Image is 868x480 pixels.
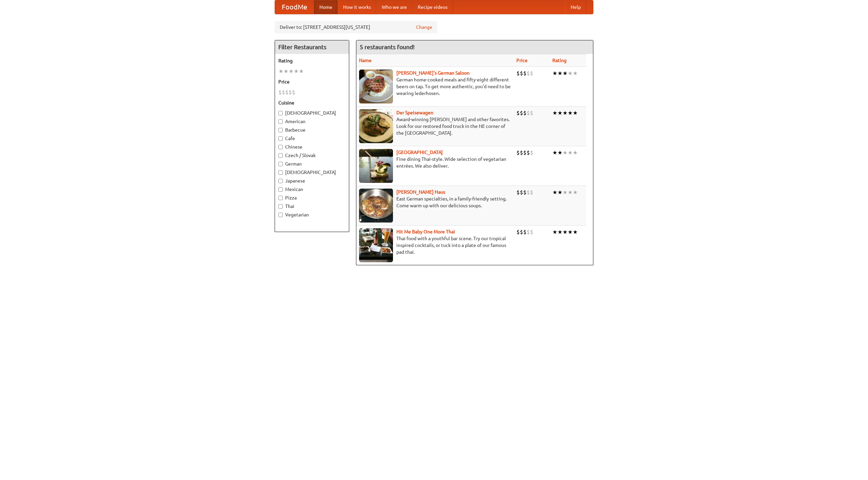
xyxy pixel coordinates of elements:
img: satay.jpg [359,149,393,183]
h5: Rating [278,57,346,64]
li: ★ [557,189,563,196]
li: $ [523,149,527,156]
li: ★ [563,228,568,236]
img: speisewagen.jpg [359,109,393,143]
li: $ [530,149,533,156]
li: $ [530,228,533,236]
li: ★ [563,149,568,156]
li: $ [282,89,285,96]
li: $ [516,228,520,236]
h5: Cuisine [278,99,346,106]
input: Mexican [278,187,283,192]
a: [PERSON_NAME] Haus [396,189,445,195]
label: Chinese [278,143,346,150]
p: Thai food with a youthful bar scene. Try our tropical inspired cocktails, or tuck into a plate of... [359,235,511,255]
li: ★ [573,228,578,236]
li: ★ [299,68,304,75]
a: Der Speisewagen [396,110,433,115]
a: FoodMe [275,0,314,14]
li: ★ [563,109,568,117]
li: ★ [568,70,573,77]
label: Czech / Slovak [278,152,346,159]
label: [DEMOGRAPHIC_DATA] [278,110,346,116]
li: $ [289,89,292,96]
input: Barbecue [278,128,283,132]
li: $ [527,109,530,117]
li: ★ [568,228,573,236]
input: Pizza [278,196,283,200]
li: $ [285,89,289,96]
a: How it works [338,0,376,14]
input: [DEMOGRAPHIC_DATA] [278,170,283,175]
input: [DEMOGRAPHIC_DATA] [278,111,283,115]
p: Fine dining Thai-style. Wide selection of vegetarian entrées. We also deliver. [359,156,511,169]
li: $ [516,70,520,77]
label: Vegetarian [278,211,346,218]
input: American [278,119,283,124]
label: Pizza [278,194,346,201]
li: ★ [552,109,557,117]
input: Vegetarian [278,213,283,217]
li: ★ [283,68,289,75]
li: ★ [568,149,573,156]
li: ★ [563,70,568,77]
li: $ [530,109,533,117]
p: German home-cooked meals and fifty-eight different beers on tap. To get more authentic, you'd nee... [359,76,511,97]
li: $ [530,70,533,77]
label: Thai [278,203,346,210]
input: Cafe [278,136,283,141]
li: ★ [278,68,283,75]
a: Name [359,58,372,63]
li: ★ [552,228,557,236]
li: $ [527,70,530,77]
label: Mexican [278,186,346,193]
p: Award-winning [PERSON_NAME] and other favorites. Look for our restored food truck in the NE corne... [359,116,511,136]
li: $ [516,189,520,196]
li: ★ [573,109,578,117]
li: $ [520,149,523,156]
li: $ [523,70,527,77]
a: Change [416,24,432,31]
input: German [278,162,283,166]
a: Help [565,0,586,14]
li: $ [523,228,527,236]
li: ★ [573,189,578,196]
h5: Price [278,78,346,85]
label: Barbecue [278,127,346,133]
input: Czech / Slovak [278,153,283,158]
li: ★ [557,228,563,236]
img: esthers.jpg [359,70,393,103]
li: ★ [552,189,557,196]
li: $ [527,228,530,236]
label: Cafe [278,135,346,142]
li: $ [292,89,295,96]
a: [GEOGRAPHIC_DATA] [396,150,443,155]
b: [PERSON_NAME]'s German Saloon [396,70,470,76]
img: babythai.jpg [359,228,393,262]
label: Japanese [278,177,346,184]
li: $ [523,109,527,117]
a: Who we are [376,0,412,14]
li: $ [520,70,523,77]
li: ★ [552,149,557,156]
li: $ [523,189,527,196]
li: $ [527,189,530,196]
img: kohlhaus.jpg [359,189,393,223]
label: [DEMOGRAPHIC_DATA] [278,169,346,176]
b: Hit Me Baby One More Thai [396,229,455,234]
input: Thai [278,204,283,209]
label: American [278,118,346,125]
a: Price [516,58,528,63]
a: Home [314,0,338,14]
a: Recipe videos [412,0,453,14]
li: ★ [289,68,294,75]
li: $ [278,89,282,96]
li: $ [516,109,520,117]
h4: Filter Restaurants [275,40,349,54]
li: ★ [573,70,578,77]
label: German [278,160,346,167]
a: Rating [552,58,567,63]
li: ★ [294,68,299,75]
